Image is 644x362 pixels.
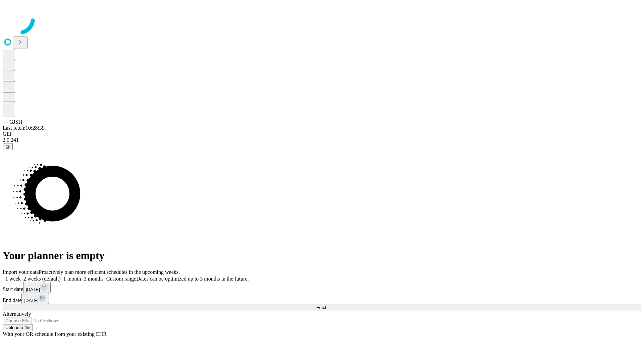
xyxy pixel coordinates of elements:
[26,287,40,292] span: [DATE]
[3,282,641,293] div: Start date
[3,269,39,275] span: Import your data
[3,293,641,304] div: End date
[3,125,45,131] span: Last fetch: 10:28:39
[3,311,31,317] span: Alternatively
[63,276,81,282] span: 1 month
[5,276,21,282] span: 1 week
[316,305,327,310] span: Fetch
[3,143,13,150] button: @
[9,119,22,125] span: GJSH
[3,331,107,337] span: With your OR schedule from your existing EHR
[3,324,33,331] button: Upload a file
[5,144,10,149] span: @
[3,304,641,311] button: Fetch
[23,276,61,282] span: 2 weeks (default)
[106,276,136,282] span: Custom range
[3,131,641,137] div: GEI
[3,249,641,262] h1: Your planner is empty
[21,293,49,304] button: [DATE]
[84,276,104,282] span: 3 months
[23,282,51,293] button: [DATE]
[136,276,249,282] span: Dates can be optimized up to 3 months in the future.
[24,298,38,303] span: [DATE]
[39,269,180,275] span: Proactively plan more efficient schedules in the upcoming weeks.
[3,137,641,143] div: 2.0.241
